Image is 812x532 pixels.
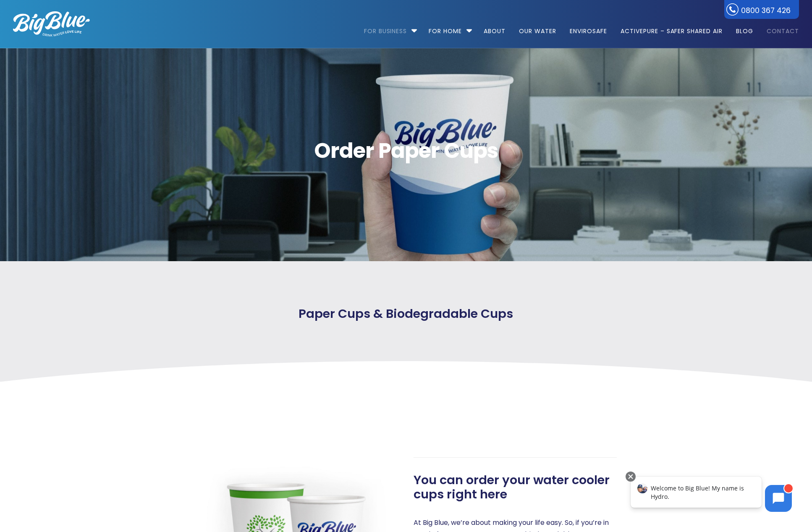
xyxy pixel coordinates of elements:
[86,140,726,161] span: Order Paper Cups
[13,11,90,37] img: logo
[414,473,617,502] span: You can order your water cooler cups right here
[299,307,513,321] span: Paper Cups & Biodegradable Cups
[622,470,800,520] iframe: Chatbot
